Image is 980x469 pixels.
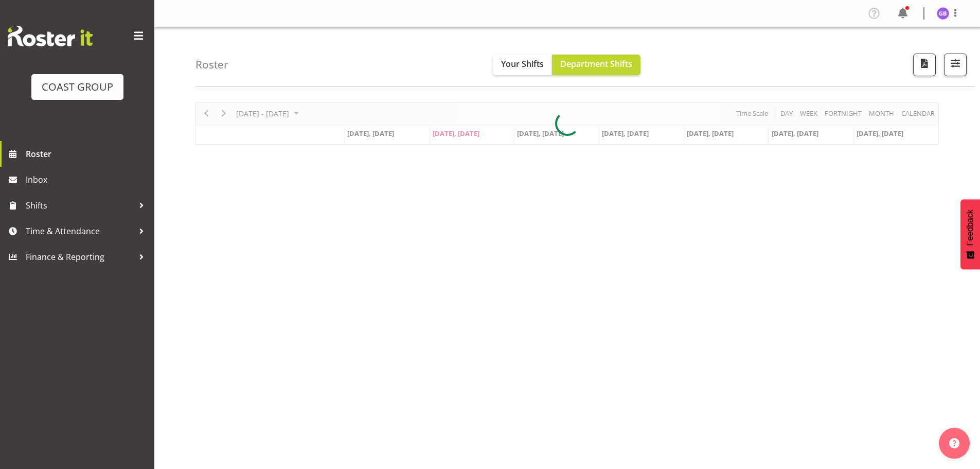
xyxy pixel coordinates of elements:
[501,58,544,70] span: Your Shifts
[944,54,967,76] button: Filter Shifts
[493,55,552,75] button: Your Shifts
[966,210,975,246] span: Feedback
[26,146,149,162] span: Roster
[552,55,640,75] button: Department Shifts
[26,198,134,213] span: Shifts
[8,26,93,46] img: Rosterit website logo
[26,249,134,265] span: Finance & Reporting
[26,223,134,239] span: Time & Attendance
[195,59,228,71] h4: Roster
[26,172,149,187] span: Inbox
[949,438,959,448] img: help-xxl-2.png
[937,7,949,20] img: gene-burton1159.jpg
[42,79,113,95] div: COAST GROUP
[913,54,936,76] button: Download a PDF of the roster according to the set date range.
[560,58,632,70] span: Department Shifts
[960,199,980,269] button: Feedback - Show survey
